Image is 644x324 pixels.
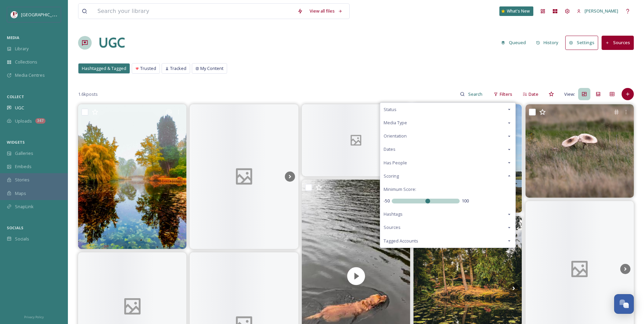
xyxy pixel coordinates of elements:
span: Trusted [140,65,156,72]
span: Scoring [384,173,399,179]
span: Has People [384,160,407,166]
span: Hashtagged & Tagged [82,65,126,72]
a: History [533,36,566,49]
span: Status [384,106,397,113]
div: 347 [35,118,45,124]
span: Tracked [170,65,186,72]
span: My Content [200,65,223,72]
span: Galleries [15,150,33,157]
a: What's New [499,6,533,16]
span: Stories [15,177,30,183]
input: Search your library [94,4,294,19]
span: [PERSON_NAME] [585,8,618,14]
span: Media Centres [15,72,45,78]
span: Tagged Accounts [384,238,418,244]
span: [GEOGRAPHIC_DATA] [21,11,64,18]
span: MEDIA [7,35,19,40]
span: COLLECT [7,94,24,99]
span: 100 [462,198,469,204]
span: Hashtags [384,211,403,217]
a: UGC [98,33,125,53]
span: Orientation [384,133,407,139]
span: View: [564,91,575,97]
a: Queued [498,36,533,49]
span: Privacy Policy [24,315,44,319]
button: History [533,36,562,49]
a: [PERSON_NAME] [573,4,622,18]
span: Embeds [15,163,32,170]
a: Settings [565,36,602,50]
span: Sources [384,224,401,231]
span: Library [15,46,29,52]
span: 1.6k posts [78,91,98,97]
img: download%20(5).png [11,11,18,18]
span: -50 [384,198,390,204]
span: Uploads [15,118,32,124]
button: Queued [498,36,529,49]
span: Media Type [384,120,407,126]
span: SOCIALS [7,225,23,230]
span: Date [529,91,538,97]
span: Maps [15,190,26,197]
button: Settings [565,36,598,50]
img: Seen some bright tits at Tatton park the other day. I didn’t know where to look 🤦🏼‍♂️😁 #tattonpar... [526,104,634,198]
span: Dates [384,146,395,152]
input: Search [465,87,487,101]
span: SnapLink [15,203,34,210]
span: Filters [500,91,512,97]
span: Socials [15,236,29,242]
span: Collections [15,59,37,65]
span: Minimum Score: [384,186,416,193]
a: View all files [306,4,346,18]
img: The fog doesn’t hide the beauty, it makes it magical! 🍃✨🍁 [78,104,186,249]
button: Open Chat [614,294,634,314]
span: UGC [15,105,24,111]
a: Privacy Policy [24,312,44,321]
span: WIDGETS [7,140,25,145]
button: Sources [602,36,634,50]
